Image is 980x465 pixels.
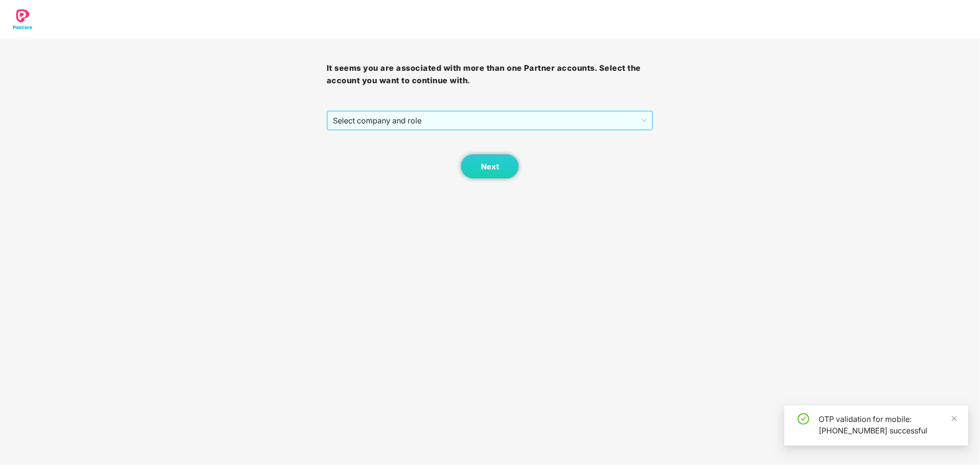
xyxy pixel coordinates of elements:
h3: It seems you are associated with more than one Partner accounts. Select the account you want to c... [327,62,653,87]
span: check-circle [798,413,809,425]
span: close [951,415,958,422]
span: Next [481,162,499,171]
span: Select company and role [333,111,647,130]
div: OTP validation for mobile: [PHONE_NUMBER] successful [819,413,957,436]
button: Next [461,155,519,178]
